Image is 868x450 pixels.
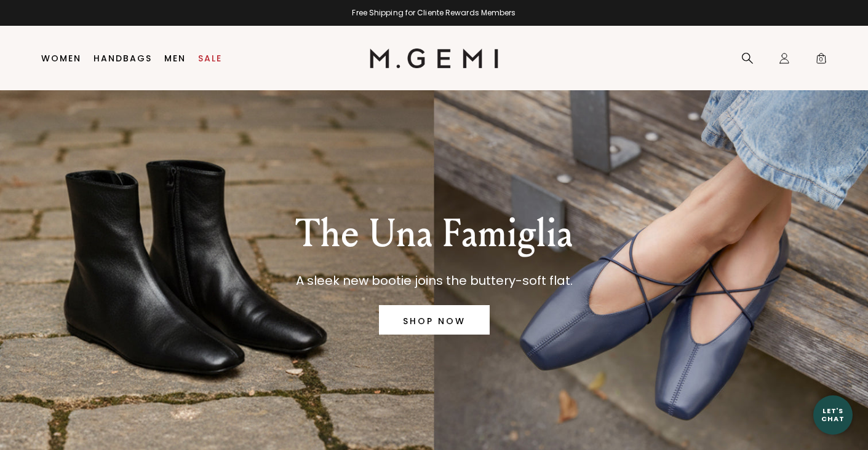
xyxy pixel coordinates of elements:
a: Handbags [94,53,152,63]
a: SHOP NOW [379,305,490,335]
a: Sale [198,53,222,63]
span: 0 [815,55,827,67]
a: Women [41,53,81,63]
p: The Una Famiglia [295,212,573,256]
a: Men [164,53,186,63]
p: A sleek new bootie joins the buttery-soft flat. [295,271,573,290]
img: M.Gemi [370,48,498,68]
div: Let's Chat [813,407,853,422]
